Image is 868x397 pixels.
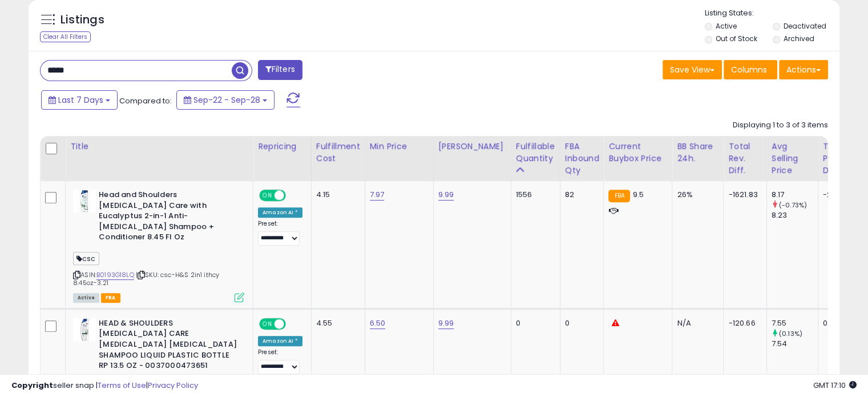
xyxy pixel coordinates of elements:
[258,207,302,218] div: Amazon AI *
[705,8,839,19] p: Listing States:
[73,190,96,212] img: 4177GNU-dlL._SL40_.jpg
[73,270,219,287] span: | SKU: csc-H&S 2in1 ithcy 8.45oz-3.21
[565,190,595,200] div: 82
[779,200,807,210] small: (-0.73%)
[73,318,96,341] img: 4148LdqzITL._SL40_.jpg
[772,339,818,349] div: 7.54
[728,190,757,200] div: -1621.83
[96,270,134,280] a: B0193G18LQ
[41,90,118,110] button: Last 7 Days
[779,329,802,338] small: (0.13%)
[148,380,198,391] a: Privacy Policy
[258,60,302,80] button: Filters
[438,189,454,200] a: 9.99
[316,141,360,165] div: Fulfillment Cost
[783,34,814,43] label: Archived
[772,190,818,200] div: 8.17
[258,348,302,374] div: Preset:
[772,318,818,328] div: 7.55
[316,190,356,200] div: 4.15
[716,34,757,43] label: Out of Stock
[516,141,555,165] div: Fulfillable Quantity
[60,12,104,28] h5: Listings
[823,318,852,328] div: 0.00
[258,336,302,346] div: Amazon AI *
[11,380,198,391] div: seller snap | |
[728,318,757,328] div: -120.66
[516,190,551,200] div: 1556
[119,95,172,106] span: Compared to:
[176,90,274,110] button: Sep-22 - Sep-28
[779,60,828,79] button: Actions
[608,190,629,202] small: FBA
[370,141,429,153] div: Min Price
[73,293,99,303] span: All listings currently available for purchase on Amazon
[370,318,386,329] a: 6.50
[772,210,818,220] div: 8.23
[98,380,146,391] a: Terms of Use
[258,220,302,246] div: Preset:
[99,318,237,374] b: HEAD & SHOULDERS [MEDICAL_DATA] CARE [MEDICAL_DATA] [MEDICAL_DATA] SHAMPOO LIQUID PLASTIC BOTTLE ...
[316,318,356,328] div: 4.55
[677,190,714,200] div: 26%
[733,120,828,131] div: Displaying 1 to 3 of 3 items
[565,141,599,177] div: FBA inbound Qty
[677,141,718,165] div: BB Share 24h.
[260,191,274,200] span: ON
[260,319,274,328] span: ON
[99,190,237,246] b: Head and Shoulders [MEDICAL_DATA] Care with Eucalyptus 2-in-1 Anti-[MEDICAL_DATA] Shampoo + Condi...
[284,319,302,328] span: OFF
[783,21,826,31] label: Deactivated
[663,60,722,79] button: Save View
[813,380,857,391] span: 2025-10-6 17:10 GMT
[516,318,551,328] div: 0
[438,318,454,329] a: 9.99
[193,94,260,106] span: Sep-22 - Sep-28
[731,64,767,75] span: Columns
[633,189,644,200] span: 9.5
[677,318,714,328] div: N/A
[73,190,244,301] div: ASIN:
[724,60,777,79] button: Columns
[438,141,506,153] div: [PERSON_NAME]
[716,21,737,31] label: Active
[40,31,91,42] div: Clear All Filters
[608,141,667,165] div: Current Buybox Price
[11,380,53,391] strong: Copyright
[284,191,302,200] span: OFF
[58,94,103,106] span: Last 7 Days
[728,141,761,177] div: Total Rev. Diff.
[70,141,248,153] div: Title
[823,190,852,200] div: -223.05
[101,293,120,303] span: FBA
[772,141,813,177] div: Avg Selling Price
[73,252,99,265] span: csc
[823,141,856,177] div: Total Profit Diff.
[565,318,595,328] div: 0
[370,189,385,200] a: 7.97
[258,141,306,153] div: Repricing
